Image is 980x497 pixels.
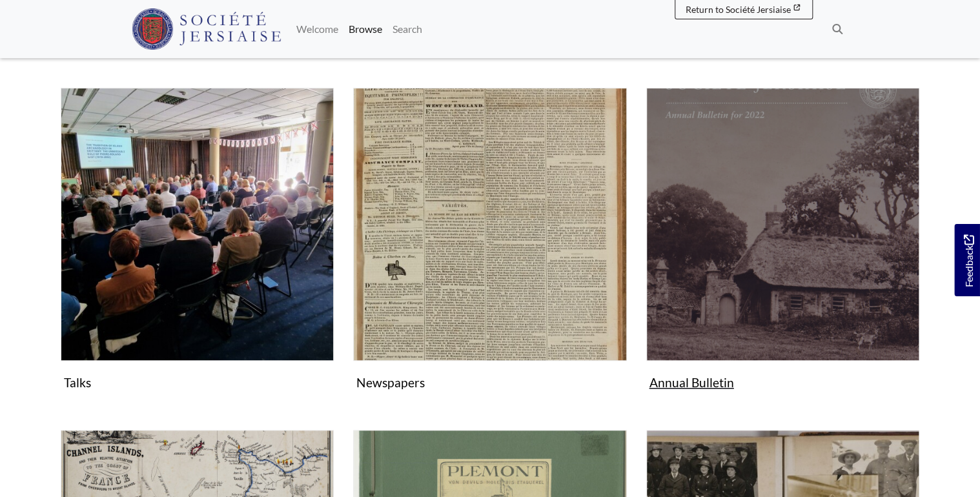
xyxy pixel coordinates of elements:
a: Société Jersiaise logo [132,5,281,53]
img: Annual Bulletin [646,88,919,361]
div: Subcollection [51,88,343,414]
div: Subcollection [343,88,636,414]
a: Search [387,16,427,42]
img: Talks [61,88,334,361]
a: Welcome [291,16,343,42]
a: Newspapers Newspapers [353,88,626,395]
div: Subcollection [637,88,929,414]
span: Return to Société Jersiaise [686,4,791,15]
a: Annual Bulletin Annual Bulletin [646,88,919,395]
a: Would you like to provide feedback? [954,224,980,296]
span: Feedback [961,234,976,287]
a: Talks Talks [61,88,334,395]
a: Browse [343,16,387,42]
img: Newspapers [353,88,626,361]
img: Société Jersiaise [132,8,281,50]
